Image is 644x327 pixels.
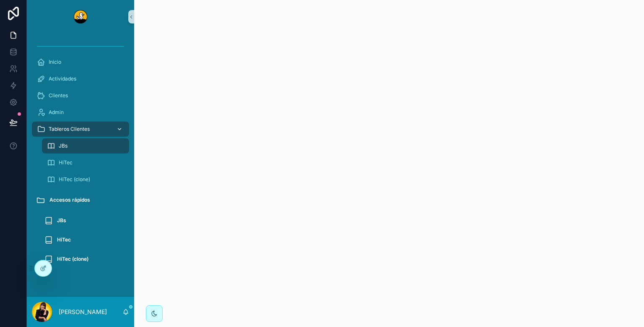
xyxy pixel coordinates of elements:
[59,176,90,183] span: HiTec (clone)
[57,217,66,224] span: JBs
[57,236,71,243] span: HiTec
[57,256,88,262] span: HiTec (clone)
[39,212,128,229] a: JBs
[42,172,129,187] a: HiTec (clone)
[32,71,129,86] a: Actividades
[32,88,129,103] a: Clientes
[59,308,107,316] p: [PERSON_NAME]
[49,126,90,132] span: Tableros Clientes
[49,109,64,116] span: Admin
[59,159,73,166] span: HiTec
[42,155,129,170] a: HiTec
[42,138,129,153] a: JBs
[59,143,68,149] span: JBs
[49,75,76,82] span: Actividades
[39,251,128,267] a: HiTec (clone)
[49,59,61,65] span: Inicio
[32,122,129,137] a: Tableros Clientes
[74,10,87,23] img: App logo
[49,197,90,203] span: Accesos rápidos
[39,231,128,248] a: HiTec
[30,191,131,209] button: Accesos rápidos
[27,34,134,283] div: scrollable content
[49,92,68,99] span: Clientes
[32,105,129,120] a: Admin
[32,54,129,70] a: Inicio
